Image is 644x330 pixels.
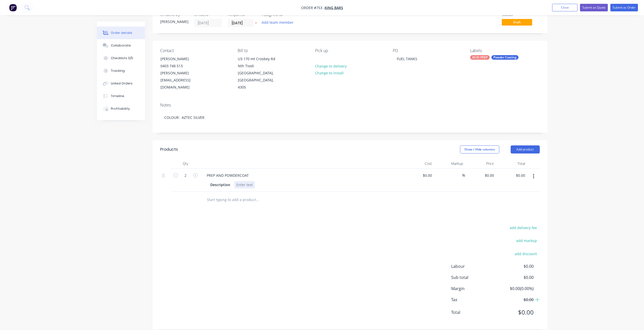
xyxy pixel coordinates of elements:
div: [PERSON_NAME] [160,55,202,62]
button: Timeline [97,90,145,102]
button: Profitability [97,102,145,115]
div: PO [393,48,462,53]
div: 0403 748 513 [160,62,202,70]
div: Created by [160,12,188,17]
button: Add team member [259,19,296,26]
div: Timeline [111,94,124,98]
button: Show / Hide columns [460,145,499,153]
span: $0.00 [496,297,533,303]
span: $0.00 [496,263,533,269]
div: Description [208,181,232,188]
button: add discount [512,250,540,257]
button: Collaborate [97,39,145,52]
button: Linked Orders [97,77,145,90]
span: Margin [451,285,496,292]
div: Linked Orders [111,81,133,86]
span: Total [451,309,496,315]
div: Qty [170,159,201,169]
button: Add product [511,145,540,153]
button: Checklists 0/0 [97,52,145,64]
div: Price [465,159,496,169]
button: Add team member [262,19,296,26]
div: Pick up [315,48,384,53]
button: Close [552,4,577,11]
div: U3 170 mt Crosbey Rd Nth Tivoli[GEOGRAPHIC_DATA], [GEOGRAPHIC_DATA], 4305 [234,55,284,91]
button: add delivery fee [507,224,540,231]
div: Total [496,159,527,169]
input: Start typing to add a product... [207,195,308,205]
span: Sub total [451,274,496,280]
button: add markup [514,237,540,244]
div: Tracking [111,69,125,73]
span: $0.00 [496,308,533,317]
div: [PERSON_NAME]0403 748 513[PERSON_NAME][EMAIL_ADDRESS][DOMAIN_NAME] [156,55,207,91]
img: Factory [9,4,17,11]
span: % [462,172,465,178]
span: $0.00 [496,274,533,280]
div: [PERSON_NAME][EMAIL_ADDRESS][DOMAIN_NAME] [160,70,202,91]
div: Status [502,12,540,17]
div: Created [194,12,222,17]
a: King Bars [325,5,343,10]
button: Submit as Order [610,4,638,11]
div: Required [228,12,256,17]
div: Labels [470,48,539,53]
button: Change to delivery [312,62,349,69]
button: Order details [97,27,145,39]
div: Assigned to [262,12,313,17]
div: [PERSON_NAME] [160,19,188,24]
div: Markup [434,159,465,169]
div: COLOUR: AZTEC SILVER [160,110,540,125]
div: [GEOGRAPHIC_DATA], [GEOGRAPHIC_DATA], 4305 [238,70,280,91]
span: Draft [502,19,532,25]
div: Order details [111,31,132,35]
div: Products [160,146,178,152]
div: PREP AND POWDERCOAT [203,172,253,179]
div: Collaborate [111,43,131,48]
div: Contact [160,48,230,53]
span: Order #753 - [301,5,325,10]
button: Change to install [312,70,346,76]
div: Profitability [111,106,130,111]
div: Powder Coating [491,55,518,60]
div: FUEL TANKS [393,55,421,62]
div: Notes [160,103,540,107]
span: Labour [451,263,496,269]
div: Bill to [238,48,307,53]
button: Submit as Quote [580,4,608,11]
div: ACID PREP [470,55,490,60]
button: Tracking [97,64,145,77]
div: U3 170 mt Crosbey Rd Nth Tivoli [238,55,280,70]
div: Cost [403,159,434,169]
span: $0.00 ( 0.00 %) [496,285,533,292]
span: Tax [451,297,496,303]
div: Checklists 0/0 [111,56,133,60]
